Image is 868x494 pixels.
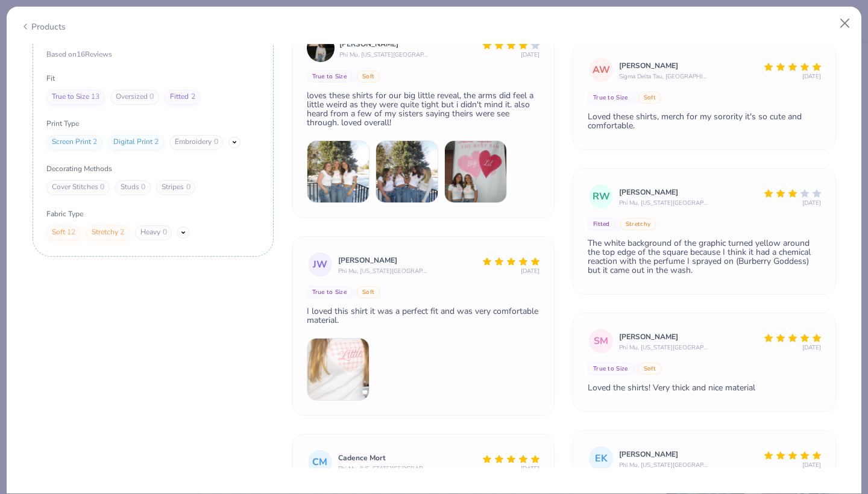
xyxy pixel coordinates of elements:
span: 2 [120,228,124,237]
button: True to Size [588,363,634,375]
span: Fit [46,73,259,84]
span: Fabric Type [46,208,259,219]
img: Review image [444,140,507,203]
span: Print Type [46,118,259,129]
span: 0 [149,92,154,102]
div: Digital Print [108,135,164,150]
img: Review image [376,140,438,203]
div: 5 Stars [764,58,821,73]
div: Oversized [110,90,159,105]
img: Avatar [307,34,335,62]
span: 0 [163,228,167,237]
div: RW [588,183,614,210]
div: Loved the shirts! Very thick and nice material [588,383,821,392]
button: Close [834,12,857,35]
div: I loved this shirt it was a perfect fit and was very comfortable material. [307,307,540,325]
div: Stripes [156,180,195,195]
div: CM [307,449,333,475]
div: JW [307,251,333,278]
span: 0 [100,183,104,192]
span: Based on 16 Reviews [46,49,140,60]
span: 13 [91,92,99,102]
span: Decorating Methods [46,163,259,174]
span: 0 [214,137,218,147]
button: Show More [228,137,240,148]
div: Fitted [165,90,200,105]
div: True to Size [46,90,105,105]
div: Soft [46,225,81,240]
div: EK [588,445,614,472]
div: Heavy [135,225,172,240]
button: Fitted [588,218,615,230]
div: Studs [115,180,151,195]
div: 5 Stars [483,450,539,465]
button: True to Size [588,92,634,104]
div: 3 Stars [764,185,821,200]
button: Soft [638,92,661,104]
button: Show More [177,227,189,238]
div: loves these shirts for our big little reveal, the arms did feel a little weird as they were quite... [307,91,540,127]
button: Stretchy [620,218,656,230]
div: Stretchy [86,225,130,240]
button: Soft [638,363,661,375]
button: True to Size [307,286,353,298]
div: Products [20,20,66,33]
span: 2 [93,137,97,147]
div: Embroidery [169,135,223,150]
div: 5 Stars [483,252,539,267]
div: Loved these shirts, merch for my sorority it's so cute and comfortable. [588,112,821,130]
span: 0 [141,183,145,192]
img: Review image [307,140,370,203]
span: 2 [191,92,195,102]
div: AW [588,57,614,83]
span: 12 [67,228,75,237]
span: 0 [186,183,190,192]
div: SM [588,328,614,354]
div: The white background of the graphic turned yellow around the top edge of the square because I thi... [588,239,821,275]
div: Screen Print [46,135,102,150]
div: 5 Stars [764,447,821,462]
div: 4 Stars [483,36,539,51]
div: 5 Stars [764,330,821,345]
div: Cover Stitches [46,180,110,195]
img: Review image [307,338,370,401]
button: True to Size [307,70,353,83]
button: Soft [357,286,380,298]
span: 2 [154,137,159,147]
button: Soft [357,70,380,83]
